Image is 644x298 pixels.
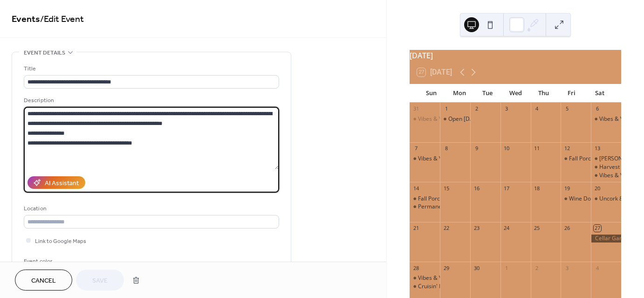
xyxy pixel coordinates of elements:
[594,185,601,192] div: 20
[410,50,621,61] div: [DATE]
[15,270,72,291] button: Cancel
[591,115,621,123] div: Vibes & Vintages: Live Music with The Wendt Sisters
[473,264,480,271] div: 30
[591,195,621,203] div: Uncork & Unwind Market - Sip & Shop
[418,155,569,163] div: Vibes & Vintages: Live Music with Ledfoot [PERSON_NAME]
[473,105,480,112] div: 2
[443,105,450,112] div: 1
[473,185,480,192] div: 16
[503,105,510,112] div: 3
[417,84,445,103] div: Sun
[448,115,482,123] div: Open [DATE]
[412,185,419,192] div: 14
[412,145,419,152] div: 7
[27,176,85,189] button: AI Assistant
[31,276,56,286] span: Cancel
[501,84,529,103] div: Wed
[561,195,591,203] div: Wine Down Friday: Live Music with Simon Cropp
[440,115,470,123] div: Open Labor Day
[563,105,570,112] div: 5
[443,225,450,232] div: 22
[594,225,601,232] div: 27
[591,163,621,171] div: Harvest Soirée at the Winery
[534,185,541,192] div: 18
[534,225,541,232] div: 25
[591,155,621,163] div: Cluck & Cork: Twisted Chicken Food Truck at the Winery
[473,84,501,103] div: Tue
[473,225,480,232] div: 23
[503,185,510,192] div: 17
[410,155,440,163] div: Vibes & Vintages: Live Music with Ledfoot Larry
[503,225,510,232] div: 24
[445,84,473,103] div: Mon
[586,84,614,103] div: Sat
[503,264,510,271] div: 1
[563,145,570,152] div: 12
[591,235,621,243] div: Cellar Gang Wine Club Pick-Up
[24,48,65,58] span: Event details
[594,264,601,271] div: 4
[410,283,440,291] div: Cruisin' Into Vintage Car Roll-In
[563,264,570,271] div: 3
[410,203,440,211] div: Permanent Jewelry with 10,000 Links MN
[412,264,419,271] div: 28
[412,225,419,232] div: 21
[534,264,541,271] div: 2
[473,145,480,152] div: 9
[12,10,40,28] a: Events
[529,84,557,103] div: Thu
[443,185,450,192] div: 15
[591,172,621,180] div: Vibes & Vintages: Live Music with Whiskey Whiskers
[594,145,601,152] div: 13
[557,84,585,103] div: Fri
[45,179,79,188] div: AI Assistant
[24,96,277,105] div: Description
[410,274,440,282] div: Vibes & Vintages: Live Music with Chad Johnson
[534,145,541,152] div: 11
[443,145,450,152] div: 8
[410,195,440,203] div: Fall Porch Pots with Hillside Gift & Garden Center
[418,195,545,203] div: Fall Porch Pots with Hillside Gift & Garden Center
[418,115,538,123] div: Vibes & Vintages: Live Music with Shenanigans
[410,115,440,123] div: Vibes & Vintages: Live Music with Shenanigans
[503,145,510,152] div: 10
[24,204,277,214] div: Location
[563,185,570,192] div: 19
[412,105,419,112] div: 31
[40,10,84,28] span: / Edit Event
[35,236,86,246] span: Link to Google Maps
[418,274,548,282] div: Vibes & Vintages: Live Music with [PERSON_NAME]
[561,155,591,163] div: Fall Porch Pots with Hillside Gift & Garden Center
[563,225,570,232] div: 26
[24,64,277,74] div: Title
[534,105,541,112] div: 4
[594,105,601,112] div: 6
[443,264,450,271] div: 29
[418,203,523,211] div: Permanent Jewelry with 10,000 Links MN
[418,283,498,291] div: Cruisin' Into Vintage Car Roll-In
[24,256,94,266] div: Event color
